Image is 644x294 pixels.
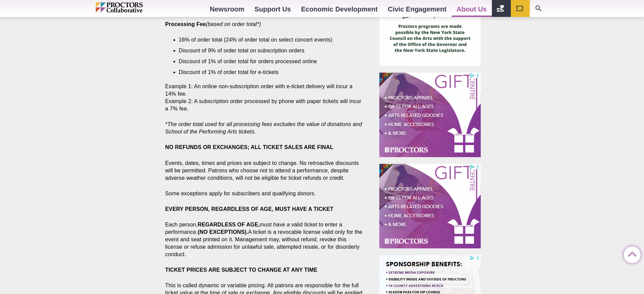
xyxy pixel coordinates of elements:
img: Proctors logo [96,2,172,13]
li: Discount of 9% of order total on subscription orders [179,47,354,54]
strong: Processing Fee [165,21,206,27]
li: Discount of 1% of order total for orders processed online [179,58,354,65]
strong: TICKET PRICES ARE SUBJECT TO CHANGE AT ANY TIME [165,267,317,273]
strong: NO REFUNDS OR EXCHANGES; ALL TICKET SALES ARE FINAL [165,144,333,150]
strong: (NO EXCEPTIONS). [198,229,248,235]
em: (based on order total*) [206,21,261,27]
p: Each person, must have a valid ticket to enter a performance. A ticket is a revocable license val... [165,221,364,258]
a: Back to Top [624,247,637,260]
iframe: Advertisement [379,73,481,157]
strong: EVERY PERSON, REGARDLESS OF AGE, MUST HAVE A TICKET [165,206,334,212]
strong: REGARDLESS OF AGE, [198,222,260,227]
p: Some exceptions apply for subscribers and qualifying donors. [165,190,364,197]
iframe: Advertisement [379,164,481,248]
li: 16% of order total (24% of order total on select concert events) [179,36,354,44]
p: Example 1: An online non-subscription order with e-ticket delivery will incur a 14% fee. Example ... [165,83,364,113]
p: Events, dates, times and prices are subject to change. No retroactive discounts will be permitted... [165,160,364,182]
em: *The order total used for all processing fees excludes the value of donations and School of the P... [165,121,362,134]
li: Discount of 1% of order total for e-tickets [179,69,354,76]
